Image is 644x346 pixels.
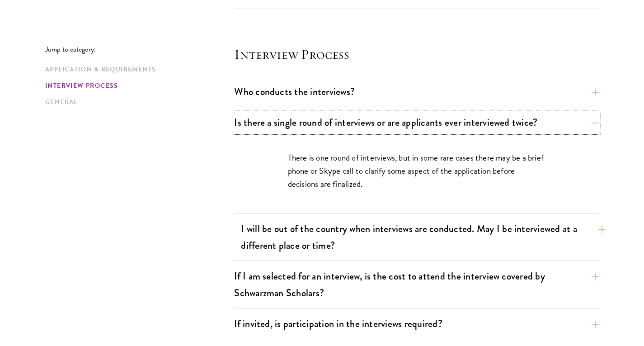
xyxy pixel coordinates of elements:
[241,218,606,256] button: I will be out of the country when interviews are conducted. May I be interviewed at a different p...
[234,81,599,102] button: Who conducts the interviews?
[234,112,599,133] button: Is there a single round of interviews or are applicants ever interviewed twice?
[45,45,234,53] p: Jump to category:
[45,97,229,107] a: General
[234,313,599,334] button: If invited, is participation in the interviews required?
[234,266,599,303] button: If I am selected for an interview, is the cost to attend the interview covered by Schwarzman Scho...
[45,65,229,74] a: Application & Requirements
[288,151,545,190] p: There is one round of interviews, but in some rare cases there may be a brief phone or Skype call...
[234,45,599,63] h4: Interview Process
[45,81,229,90] a: Interview Process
